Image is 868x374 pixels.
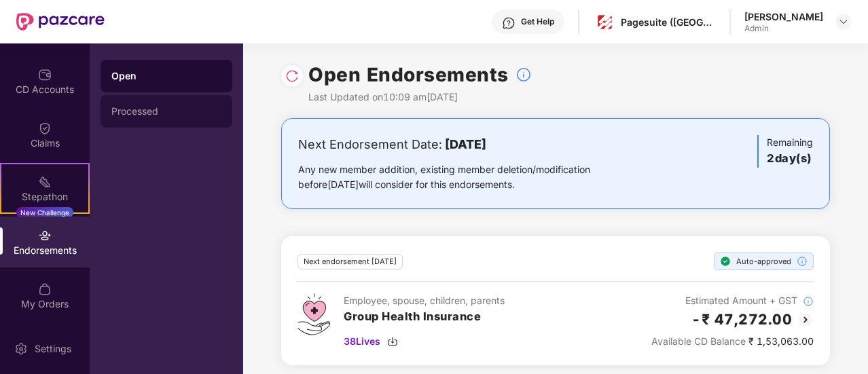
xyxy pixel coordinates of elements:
img: svg+xml;base64,PHN2ZyBpZD0iUmVsb2FkLTMyeDMyIiB4bWxucz0iaHR0cDovL3d3dy53My5vcmcvMjAwMC9zdmciIHdpZH... [285,69,299,83]
div: Any new member addition, existing member deletion/modification before [DATE] will consider for th... [298,162,633,192]
img: svg+xml;base64,PHN2ZyBpZD0iSGVscC0zMngzMiIgeG1sbnM9Imh0dHA6Ly93d3cudzMub3JnLzIwMDAvc3ZnIiB3aWR0aD... [502,16,516,30]
span: Available CD Balance [651,335,746,347]
h1: Open Endorsements [308,60,509,90]
img: svg+xml;base64,PHN2ZyBpZD0iTXlfT3JkZXJzIiBkYXRhLW5hbWU9Ik15IE9yZGVycyIgeG1sbnM9Imh0dHA6Ly93d3cudz... [38,282,52,296]
div: Pagesuite ([GEOGRAPHIC_DATA]) Private Limited [621,16,716,29]
img: svg+xml;base64,PHN2ZyBpZD0iSW5mb18tXzMyeDMyIiBkYXRhLW5hbWU9IkluZm8gLSAzMngzMiIgeG1sbnM9Imh0dHA6Ly... [516,67,532,83]
h3: 2 day(s) [767,150,813,168]
div: Processed [111,106,221,117]
img: pagesuite-logo-center.png [595,12,615,32]
div: New Challenge [16,207,73,218]
div: Open [111,69,221,83]
img: svg+xml;base64,PHN2ZyBpZD0iU2V0dGluZy0yMHgyMCIgeG1sbnM9Imh0dHA6Ly93d3cudzMub3JnLzIwMDAvc3ZnIiB3aW... [14,342,28,356]
div: [PERSON_NAME] [744,10,823,23]
img: svg+xml;base64,PHN2ZyBpZD0iQmFjay0yMHgyMCIgeG1sbnM9Imh0dHA6Ly93d3cudzMub3JnLzIwMDAvc3ZnIiB3aWR0aD... [797,312,814,328]
div: Stepathon [1,190,88,204]
div: Next endorsement [DATE] [297,254,403,269]
img: svg+xml;base64,PHN2ZyBpZD0iRW5kb3JzZW1lbnRzIiB4bWxucz0iaHR0cDovL3d3dy53My5vcmcvMjAwMC9zdmciIHdpZH... [38,229,52,242]
img: svg+xml;base64,PHN2ZyBpZD0iRG93bmxvYWQtMzJ4MzIiIHhtbG5zPSJodHRwOi8vd3d3LnczLm9yZy8yMDAwL3N2ZyIgd2... [387,336,398,347]
div: ₹ 1,53,063.00 [651,334,814,349]
img: svg+xml;base64,PHN2ZyBpZD0iU3RlcC1Eb25lLTE2eDE2IiB4bWxucz0iaHR0cDovL3d3dy53My5vcmcvMjAwMC9zdmciIH... [720,256,731,267]
div: Remaining [757,135,813,168]
h2: -₹ 47,272.00 [691,308,792,331]
img: svg+xml;base64,PHN2ZyBpZD0iQ0RfQWNjb3VudHMiIGRhdGEtbmFtZT0iQ0QgQWNjb3VudHMiIHhtbG5zPSJodHRwOi8vd3... [38,68,52,81]
div: Employee, spouse, children, parents [344,293,505,308]
b: [DATE] [445,137,486,151]
img: svg+xml;base64,PHN2ZyBpZD0iSW5mb18tXzMyeDMyIiBkYXRhLW5hbWU9IkluZm8gLSAzMngzMiIgeG1sbnM9Imh0dHA6Ly... [797,256,808,267]
div: Estimated Amount + GST [651,293,814,308]
div: Auto-approved [714,253,814,270]
h3: Group Health Insurance [344,308,505,326]
img: New Pazcare Logo [16,13,105,31]
span: 38 Lives [344,334,380,349]
img: svg+xml;base64,PHN2ZyBpZD0iRHJvcGRvd24tMzJ4MzIiIHhtbG5zPSJodHRwOi8vd3d3LnczLm9yZy8yMDAwL3N2ZyIgd2... [838,16,849,27]
img: svg+xml;base64,PHN2ZyB4bWxucz0iaHR0cDovL3d3dy53My5vcmcvMjAwMC9zdmciIHdpZHRoPSI0Ny43MTQiIGhlaWdodD... [297,293,330,335]
img: svg+xml;base64,PHN2ZyBpZD0iSW5mb18tXzMyeDMyIiBkYXRhLW5hbWU9IkluZm8gLSAzMngzMiIgeG1sbnM9Imh0dHA6Ly... [803,296,814,307]
div: Get Help [521,16,554,27]
div: Next Endorsement Date: [298,135,633,154]
div: Last Updated on 10:09 am[DATE] [308,90,532,105]
img: svg+xml;base64,PHN2ZyB4bWxucz0iaHR0cDovL3d3dy53My5vcmcvMjAwMC9zdmciIHdpZHRoPSIyMSIgaGVpZ2h0PSIyMC... [38,175,52,189]
div: Settings [31,342,75,356]
img: svg+xml;base64,PHN2ZyBpZD0iQ2xhaW0iIHhtbG5zPSJodHRwOi8vd3d3LnczLm9yZy8yMDAwL3N2ZyIgd2lkdGg9IjIwIi... [38,121,52,135]
div: Admin [744,23,823,34]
